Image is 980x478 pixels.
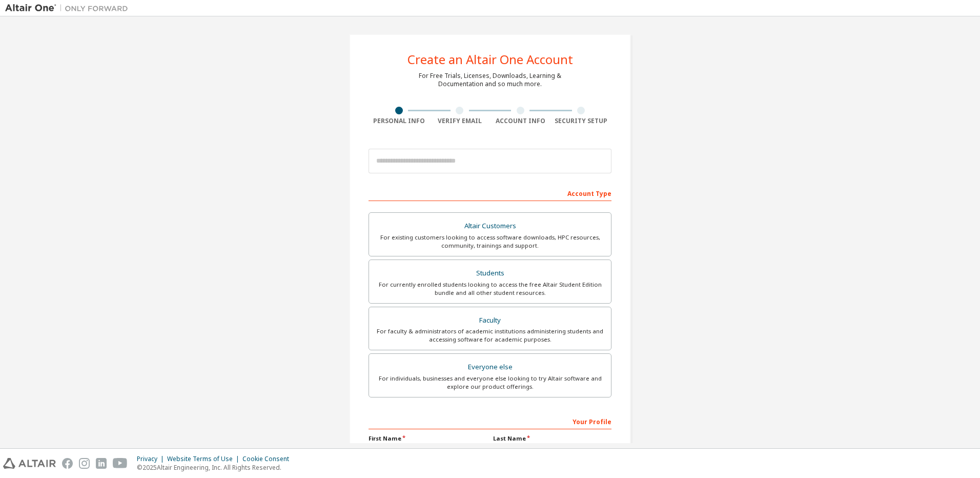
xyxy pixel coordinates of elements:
[369,413,611,429] div: Your Profile
[419,72,561,88] div: For Free Trials, Licenses, Downloads, Learning & Documentation and so much more.
[113,458,128,469] img: youtube.svg
[369,434,487,443] label: First Name
[375,360,605,374] div: Everyone else
[430,117,491,125] div: Verify Email
[551,117,612,125] div: Security Setup
[137,455,167,463] div: Privacy
[79,458,90,469] img: instagram.svg
[375,219,605,233] div: Altair Customers
[369,185,611,201] div: Account Type
[375,374,605,391] div: For individuals, businesses and everyone else looking to try Altair software and explore our prod...
[375,327,605,344] div: For faculty & administrators of academic institutions administering students and accessing softwa...
[3,458,56,469] img: altair_logo.svg
[137,463,295,472] p: © 2025 Altair Engineering, Inc. All Rights Reserved.
[62,458,73,469] img: facebook.svg
[493,434,611,443] label: Last Name
[375,281,605,297] div: For currently enrolled students looking to access the free Altair Student Edition bundle and all ...
[375,266,605,281] div: Students
[375,233,605,250] div: For existing customers looking to access software downloads, HPC resources, community, trainings ...
[375,313,605,328] div: Faculty
[407,53,573,66] div: Create an Altair One Account
[167,455,242,463] div: Website Terms of Use
[490,117,551,125] div: Account Info
[369,117,430,125] div: Personal Info
[5,3,133,13] img: Altair One
[242,455,295,463] div: Cookie Consent
[96,458,107,469] img: linkedin.svg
